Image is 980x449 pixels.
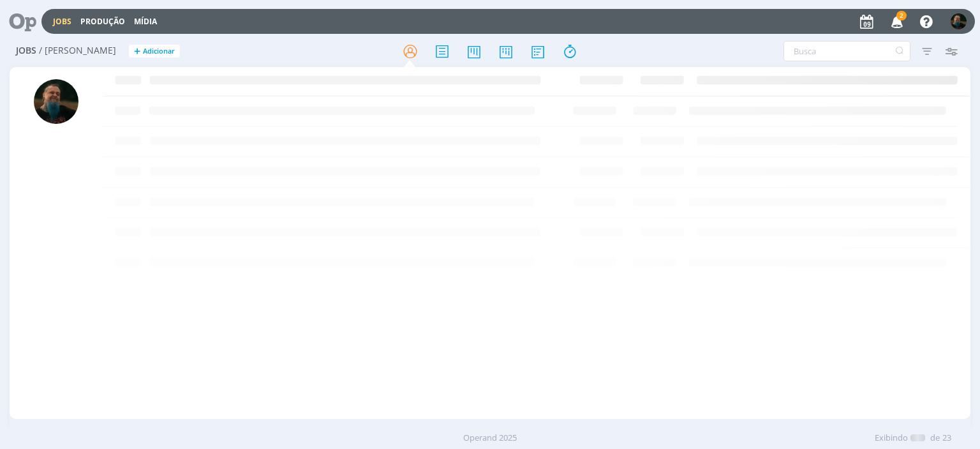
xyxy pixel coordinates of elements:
button: Mídia [130,17,161,27]
img: M [951,13,967,29]
span: de [930,432,940,445]
button: +Adicionar [129,45,180,58]
span: + [134,45,140,58]
span: 2 [896,11,907,20]
span: / [PERSON_NAME] [39,45,116,56]
button: 2 [883,10,909,33]
a: Produção [80,16,125,27]
span: Exibindo [875,432,908,445]
button: Produção [77,17,129,27]
span: Jobs [16,45,36,56]
span: Adicionar [143,47,175,56]
input: Busca [783,41,910,61]
button: M [950,10,967,33]
a: Mídia [134,16,157,27]
a: Jobs [53,16,71,27]
span: 23 [942,432,951,445]
img: M [34,79,78,124]
button: Jobs [49,17,75,27]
